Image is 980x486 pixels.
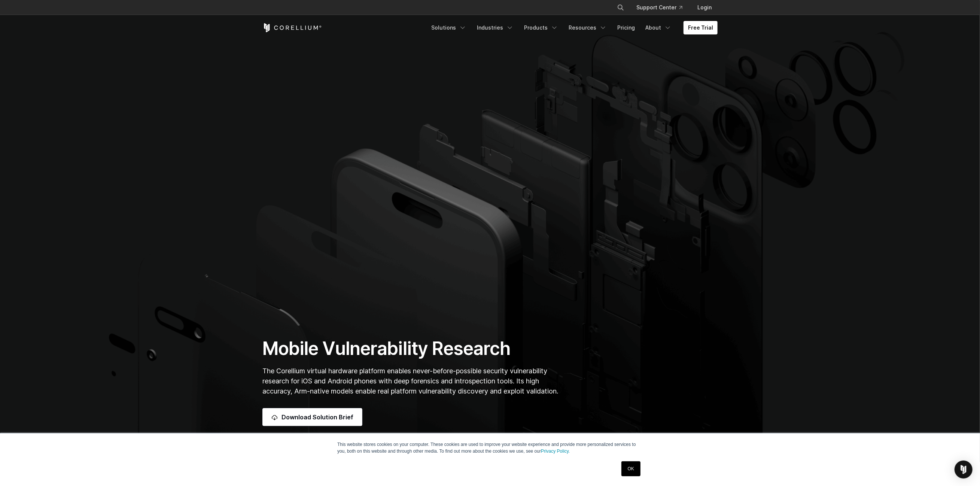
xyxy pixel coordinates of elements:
a: Industries [472,21,518,34]
a: Pricing [613,21,639,34]
a: Login [691,1,718,14]
div: Open Intercom Messenger [955,461,973,479]
button: Search [614,1,627,14]
h1: Mobile Vulnerability Research [262,337,561,360]
p: This website stores cookies on your computer. These cookies are used to improve your website expe... [337,441,643,455]
a: Resources [564,21,611,34]
a: Free Trial [684,21,718,34]
a: OK [621,461,640,476]
a: Corellium Home [262,23,322,32]
a: Support Center [630,1,688,14]
a: About [641,21,676,34]
span: Download Solution Brief [281,413,353,422]
a: Solutions [427,21,471,34]
div: Navigation Menu [427,21,718,34]
a: Products [520,21,563,34]
div: Navigation Menu [608,1,718,14]
a: Download Solution Brief [262,408,362,426]
span: The Corellium virtual hardware platform enables never-before-possible security vulnerability rese... [262,367,558,395]
a: Privacy Policy. [541,449,570,454]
